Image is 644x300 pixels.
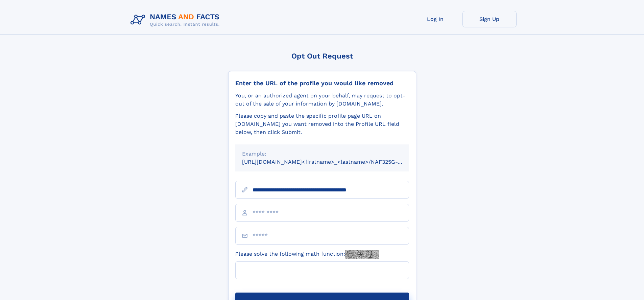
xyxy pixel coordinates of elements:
div: You, or an authorized agent on your behalf, may request to opt-out of the sale of your informatio... [235,92,409,108]
div: Example: [242,150,402,158]
label: Please solve the following math function: [235,250,379,259]
div: Opt Out Request [228,52,416,60]
a: Log In [408,11,462,27]
div: Please copy and paste the specific profile page URL on [DOMAIN_NAME] you want removed into the Pr... [235,112,409,136]
img: Logo Names and Facts [128,11,225,29]
small: [URL][DOMAIN_NAME]<firstname>_<lastname>/NAF325G-xxxxxxxx [242,159,422,165]
a: Sign Up [462,11,517,27]
div: Enter the URL of the profile you would like removed [235,79,409,87]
